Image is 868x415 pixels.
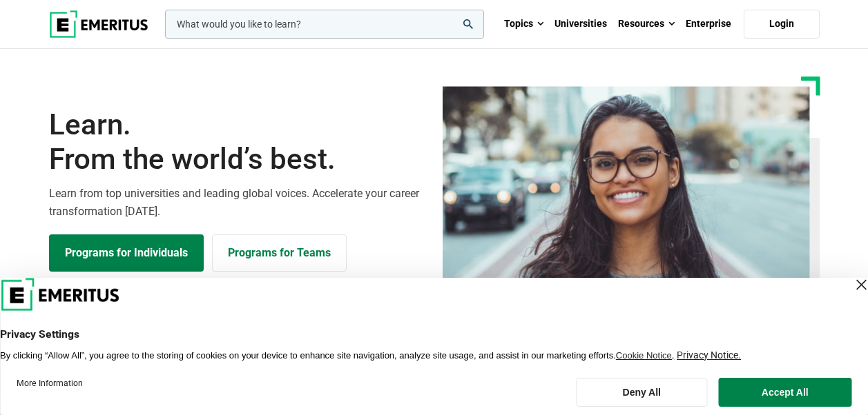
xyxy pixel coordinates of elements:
[49,142,426,176] span: From the world’s best.
[49,108,426,177] h1: Learn.
[212,234,347,272] a: Explore for Business
[744,10,820,39] a: Login
[49,234,204,272] a: Explore Programs
[49,185,426,220] p: Learn from top universities and leading global voices. Accelerate your career transformation [DATE].
[443,86,810,303] img: Learn from the world's best
[165,10,484,39] input: woocommerce-product-search-field-0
